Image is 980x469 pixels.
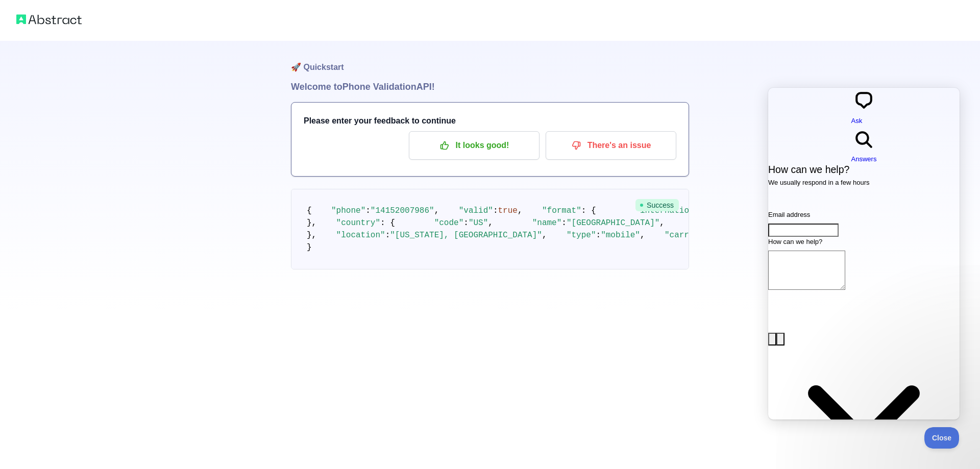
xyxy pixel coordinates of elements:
span: , [518,206,523,215]
span: "[US_STATE], [GEOGRAPHIC_DATA]" [390,231,542,240]
span: : [561,218,567,228]
span: , [640,231,645,240]
span: "type" [567,231,596,240]
h1: Welcome to Phone Validation API! [291,80,689,94]
button: There's an issue [546,131,676,160]
span: , [488,218,493,228]
span: Success [635,199,679,211]
iframe: Help Scout Beacon - Live Chat, Contact Form, and Knowledge Base [768,88,960,419]
span: : [596,231,601,240]
iframe: Help Scout Beacon - Close [924,427,960,449]
span: : [365,206,371,215]
span: "international" [635,206,708,215]
span: "name" [532,218,562,228]
p: There's an issue [553,137,669,154]
span: : [385,231,390,240]
span: : [463,218,469,228]
span: "code" [434,218,464,228]
span: "carrier" [665,231,708,240]
h1: 🚀 Quickstart [291,41,689,80]
span: , [659,218,665,228]
span: "country" [336,218,380,228]
h3: Please enter your feedback to continue [304,115,676,127]
span: , [434,206,439,215]
span: "location" [336,231,385,240]
span: "format" [542,206,581,215]
span: { [307,206,312,215]
img: Abstract logo [16,12,82,27]
span: "[GEOGRAPHIC_DATA]" [567,218,659,228]
span: : [493,206,498,215]
span: "valid" [459,206,493,215]
button: It looks good! [409,131,540,160]
code: }, }, } [307,206,954,252]
span: "mobile" [601,231,640,240]
span: "phone" [331,206,365,215]
span: : { [380,218,395,228]
p: It looks good! [416,137,532,154]
span: "14152007986" [371,206,434,215]
span: "US" [469,218,488,228]
span: : { [581,206,596,215]
span: true [498,206,518,215]
span: , [542,231,547,240]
